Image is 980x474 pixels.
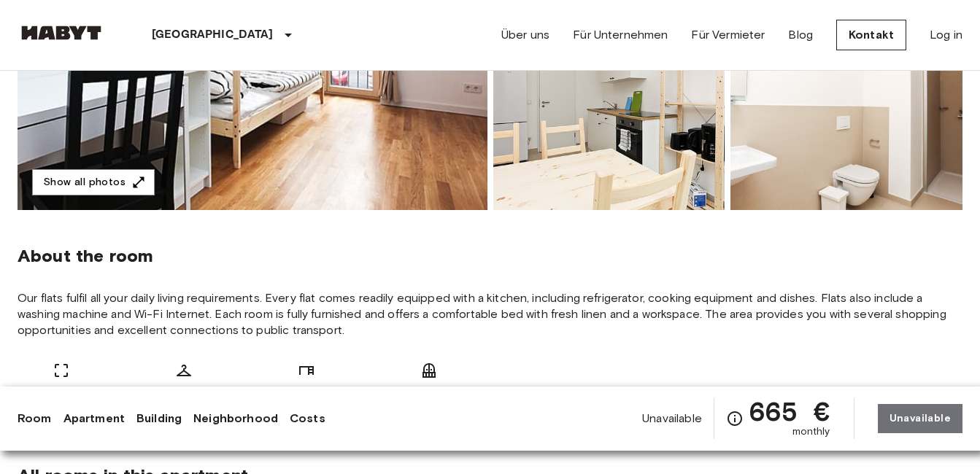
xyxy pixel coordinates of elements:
[32,169,155,196] button: Show all photos
[136,410,182,427] a: Building
[573,26,668,44] a: Für Unternehmen
[63,410,125,427] a: Apartment
[642,411,702,427] span: Unavailable
[726,410,744,427] svg: Check cost overview for full price breakdown. Please note that discounts apply to new joiners onl...
[152,26,274,44] p: [GEOGRAPHIC_DATA]
[193,410,278,427] a: Neighborhood
[18,26,105,40] img: Habyt
[691,26,765,44] a: Für Vermieter
[836,20,906,50] a: Kontakt
[749,398,830,424] span: 665 €
[493,19,725,210] img: Picture of unit DE-04-003-01M
[930,26,962,44] a: Log in
[501,26,549,44] a: Über uns
[18,410,52,427] a: Room
[290,410,325,427] a: Costs
[730,19,962,210] img: Picture of unit DE-04-003-01M
[18,245,962,267] span: About the room
[792,424,830,439] span: monthly
[788,26,813,44] a: Blog
[18,290,962,338] span: Our flats fulfil all your daily living requirements. Every flat comes readily equipped with a kit...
